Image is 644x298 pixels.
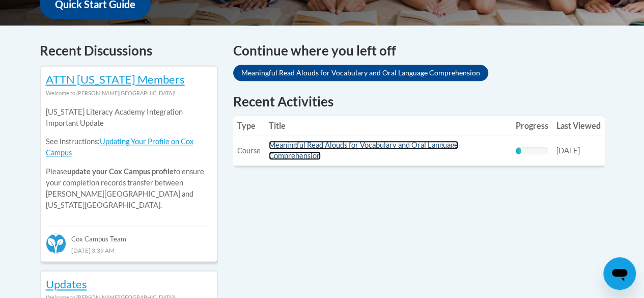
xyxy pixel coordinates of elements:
a: Updating Your Profile on Cox Campus [46,137,193,157]
img: Cox Campus Team [46,233,66,254]
span: [DATE] [556,146,580,155]
a: Meaningful Read Alouds for Vocabulary and Oral Language Comprehension [233,65,488,81]
a: ATTN [US_STATE] Members [46,72,185,86]
h1: Recent Activities [233,92,605,111]
p: [US_STATE] Literacy Academy Integration Important Update [46,106,212,129]
div: Cox Campus Team [46,226,212,244]
div: [DATE] 3:39 AM [46,245,212,256]
b: update your Cox Campus profile [67,167,174,176]
th: Progress [512,116,552,136]
th: Last Viewed [552,116,605,136]
p: See instructions: [46,136,212,158]
div: Progress, % [516,147,521,154]
a: Updates [46,277,87,291]
span: Course [237,146,261,155]
div: Welcome to [PERSON_NAME][GEOGRAPHIC_DATA]! [46,88,212,99]
iframe: Button to launch messaging window [603,257,636,290]
h4: Continue where you left off [233,41,605,61]
th: Title [265,116,512,136]
h4: Recent Discussions [40,41,218,61]
th: Type [233,116,265,136]
div: Please to ensure your completion records transfer between [PERSON_NAME][GEOGRAPHIC_DATA] and [US_... [46,99,212,219]
a: Meaningful Read Alouds for Vocabulary and Oral Language Comprehension [269,141,458,160]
